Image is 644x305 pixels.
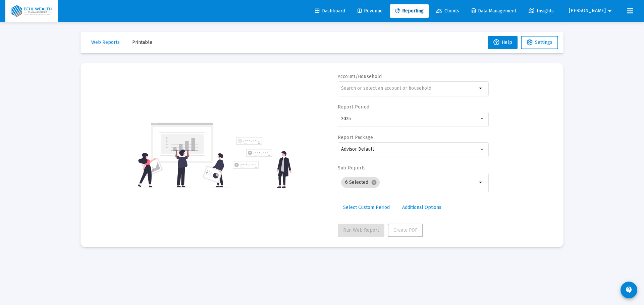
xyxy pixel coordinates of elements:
a: Insights [523,4,559,18]
mat-icon: contact_support [625,286,633,294]
mat-chip-list: Selection [341,176,477,189]
img: reporting [137,122,229,188]
span: Web Reports [91,40,120,45]
button: Help [488,36,518,49]
a: Revenue [352,4,388,18]
span: Dashboard [315,8,345,14]
button: Settings [521,36,558,49]
mat-chip: 6 Selected [341,177,380,188]
label: Report Period [338,104,370,110]
mat-icon: arrow_drop_down [477,84,485,92]
span: [PERSON_NAME] [569,8,606,14]
span: Insights [529,8,554,14]
span: Additional Options [402,205,441,210]
mat-icon: arrow_drop_down [606,4,614,18]
a: Clients [431,4,465,18]
span: Create PDF [393,227,417,233]
mat-icon: arrow_drop_down [477,178,485,186]
button: Printable [127,36,158,49]
button: [PERSON_NAME] [561,4,622,17]
a: Reporting [390,4,429,18]
span: Help [493,40,512,45]
span: Data Management [472,8,516,14]
a: Data Management [466,4,522,18]
span: Clients [436,8,459,14]
a: Dashboard [310,4,351,18]
span: Run Web Report [343,227,379,233]
span: Reporting [395,8,424,14]
label: Sub Reports [338,165,366,171]
span: Printable [132,40,152,45]
img: reporting-alt [233,137,291,188]
label: Report Package [338,135,373,140]
span: Select Custom Period [343,205,390,210]
label: Account/Household [338,74,382,79]
button: Create PDF [388,224,423,237]
span: Advisor Default [341,146,374,152]
button: Run Web Report [338,224,384,237]
span: Settings [535,40,552,45]
input: Search or select an account or household [341,86,477,91]
mat-icon: cancel [371,179,377,185]
span: Revenue [358,8,383,14]
img: Dashboard [10,4,53,18]
button: Web Reports [86,36,125,49]
span: 2025 [341,116,351,122]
